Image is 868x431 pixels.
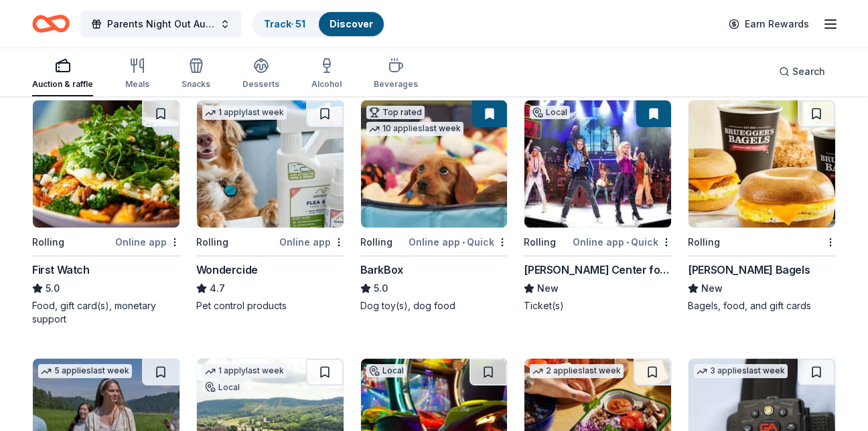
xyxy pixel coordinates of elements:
[360,262,403,278] div: BarkBox
[374,280,388,296] span: 5.0
[701,280,723,296] span: New
[32,79,93,90] div: Auction & raffle
[694,364,788,378] div: 3 applies last week
[196,234,228,250] div: Rolling
[264,18,305,29] a: Track· 51
[374,52,418,96] button: Beverages
[196,262,258,278] div: Wondercide
[409,234,508,250] div: Online app Quick
[462,237,465,248] span: •
[530,106,570,119] div: Local
[688,262,810,278] div: [PERSON_NAME] Bagels
[524,234,556,250] div: Rolling
[311,79,342,90] div: Alcohol
[182,79,210,90] div: Snacks
[252,11,385,37] button: Track· 51Discover
[366,122,463,136] div: 10 applies last week
[197,100,344,228] img: Image for Wondercide
[792,64,825,80] span: Search
[524,262,672,278] div: [PERSON_NAME] Center for the Performing Arts
[202,106,287,120] div: 1 apply last week
[689,100,835,228] img: Image for Bruegger's Bagels
[202,381,242,394] div: Local
[360,299,508,313] div: Dog toy(s), dog food
[530,364,624,378] div: 2 applies last week
[38,364,132,378] div: 5 applies last week
[366,106,425,119] div: Top rated
[524,100,672,313] a: Image for Tilles Center for the Performing ArtsLocalRollingOnline app•Quick[PERSON_NAME] Center f...
[279,234,344,250] div: Online app
[32,52,93,96] button: Auction & raffle
[202,364,287,378] div: 1 apply last week
[125,52,149,96] button: Meals
[80,11,241,37] button: Parents Night Out Auction
[33,100,179,228] img: Image for First Watch
[524,299,672,313] div: Ticket(s)
[721,12,817,36] a: Earn Rewards
[374,79,418,90] div: Beverages
[361,100,508,228] img: Image for BarkBox
[573,234,672,250] div: Online app Quick
[32,8,70,39] a: Home
[107,16,214,32] span: Parents Night Out Auction
[768,58,836,85] button: Search
[182,52,210,96] button: Snacks
[524,100,671,228] img: Image for Tilles Center for the Performing Arts
[242,52,279,96] button: Desserts
[32,299,180,326] div: Food, gift card(s), monetary support
[242,79,279,90] div: Desserts
[196,299,344,313] div: Pet control products
[32,100,180,326] a: Image for First WatchRollingOnline appFirst Watch5.0Food, gift card(s), monetary support
[311,52,342,96] button: Alcohol
[688,299,836,313] div: Bagels, food, and gift cards
[360,100,508,313] a: Image for BarkBoxTop rated10 applieslast weekRollingOnline app•QuickBarkBox5.0Dog toy(s), dog food
[196,100,344,313] a: Image for Wondercide1 applylast weekRollingOnline appWondercide4.7Pet control products
[688,100,836,313] a: Image for Bruegger's BagelsRolling[PERSON_NAME] BagelsNewBagels, food, and gift cards
[125,79,149,90] div: Meals
[366,364,407,377] div: Local
[360,234,392,250] div: Rolling
[688,234,720,250] div: Rolling
[32,262,90,278] div: First Watch
[46,280,60,296] span: 5.0
[330,18,373,29] a: Discover
[537,280,559,296] span: New
[210,280,225,296] span: 4.7
[626,237,629,248] span: •
[32,234,64,250] div: Rolling
[115,234,180,250] div: Online app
